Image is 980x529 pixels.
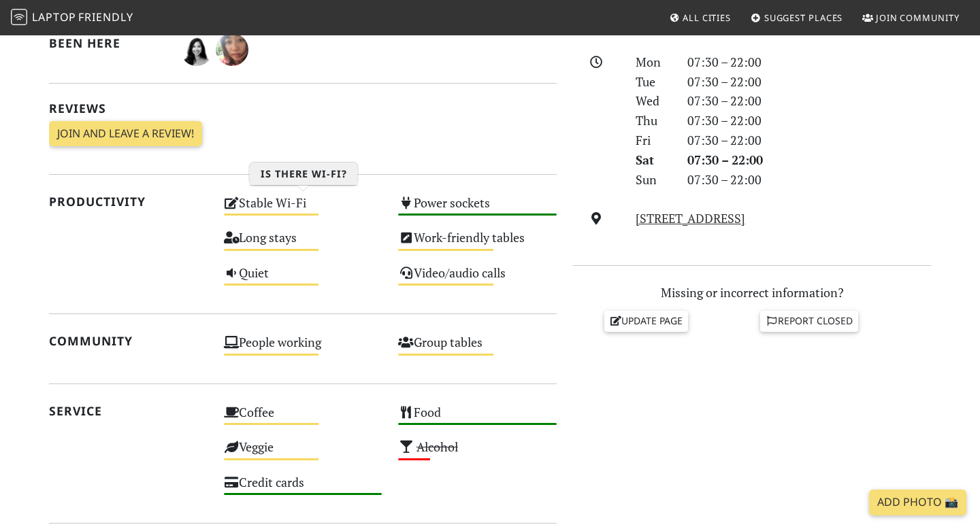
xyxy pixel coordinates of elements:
[679,131,939,150] div: 07:30 – 22:00
[416,439,458,455] s: Alcohol
[216,401,391,436] div: Coffee
[627,111,679,131] div: Thu
[627,170,679,190] div: Sun
[49,334,208,348] h2: Community
[627,52,679,72] div: Mon
[216,40,248,56] span: Mayuyi Chua
[636,210,745,226] a: [STREET_ADDRESS]
[876,12,960,24] span: Join Community
[11,6,133,30] a: LaptopFriendly LaptopFriendly
[604,311,689,331] a: Update page
[764,12,843,24] span: Suggest Places
[679,72,939,92] div: 07:30 – 22:00
[216,262,391,296] div: Quiet
[250,163,358,186] h3: Is there Wi-Fi?
[78,10,133,24] span: Friendly
[679,111,939,131] div: 07:30 – 22:00
[679,91,939,111] div: 07:30 – 22:00
[760,311,858,331] a: Report closed
[679,150,939,170] div: 07:30 – 22:00
[627,91,679,111] div: Wed
[216,226,391,261] div: Long stays
[683,12,731,24] span: All Cities
[216,192,391,226] div: Stable Wi-Fi
[627,131,679,150] div: Fri
[390,401,565,436] div: Food
[180,40,216,56] span: Eunice Loh
[390,262,565,296] div: Video/audio calls
[664,5,736,30] a: All Cities
[49,194,208,209] h2: Productivity
[390,192,565,226] div: Power sockets
[180,33,213,66] img: 1918-eunice.jpg
[390,331,565,366] div: Group tables
[49,101,557,116] h2: Reviews
[390,226,565,261] div: Work-friendly tables
[11,9,27,25] img: LaptopFriendly
[679,52,939,72] div: 07:30 – 22:00
[49,36,164,50] h2: Been here
[49,404,208,418] h2: Service
[49,121,202,147] a: Join and leave a review!
[627,72,679,92] div: Tue
[573,283,931,303] p: Missing or incorrect information?
[216,331,391,366] div: People working
[679,170,939,190] div: 07:30 – 22:00
[857,5,965,30] a: Join Community
[216,471,391,506] div: Credit cards
[216,33,248,66] img: 1782-mayuyi.jpg
[32,10,76,24] span: Laptop
[627,150,679,170] div: Sat
[745,5,849,30] a: Suggest Places
[216,436,391,471] div: Veggie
